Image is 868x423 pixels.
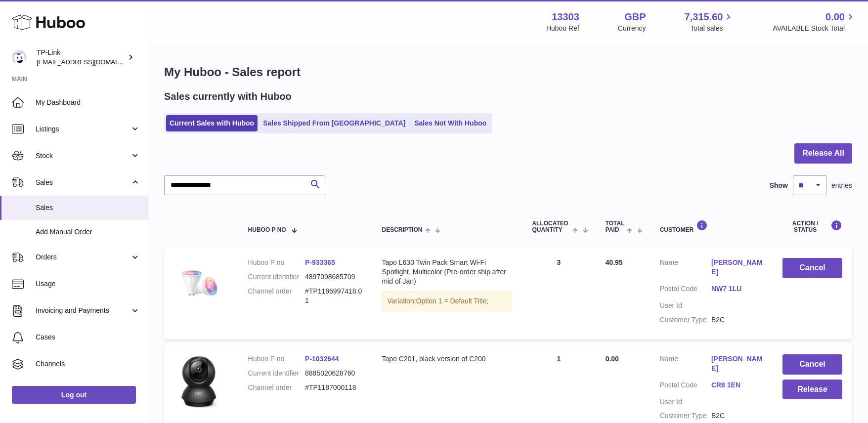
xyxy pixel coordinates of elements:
div: Action / Status [782,220,842,233]
img: 133031739979760.jpg [174,354,223,409]
dt: Channel order [248,287,305,305]
span: 40.95 [606,258,623,266]
span: Channels [36,359,140,369]
strong: 13303 [552,10,579,24]
dt: User Id [660,301,711,310]
dd: #TP1186997418.01 [305,287,362,305]
span: Description [382,227,423,233]
span: Stock [36,151,130,161]
div: TP-Link [37,48,126,67]
dd: 4897098685709 [305,272,362,282]
span: Option 1 = Default Title; [416,297,489,305]
dd: #TP1187000118 [305,383,362,392]
div: Currency [618,24,646,33]
div: Customer [660,220,763,233]
a: NW7 1LU [711,284,763,294]
dt: Channel order [248,383,305,392]
span: entries [831,181,852,190]
span: Invoicing and Payments [36,306,130,315]
a: 0.00 AVAILABLE Stock Total [773,10,856,33]
dt: Current identifier [248,369,305,378]
span: Listings [36,125,130,134]
span: 0.00 [825,10,845,24]
dd: 8885020628760 [305,369,362,378]
a: Log out [12,386,136,404]
a: [PERSON_NAME] [711,258,763,277]
span: ALLOCATED Quantity [532,220,570,233]
button: Release [782,380,842,400]
dt: Huboo P no [248,354,305,364]
a: [PERSON_NAME] [711,354,763,373]
span: Orders [36,253,130,262]
dt: Name [660,354,711,376]
dt: Postal Code [660,381,711,392]
span: Sales [36,203,140,212]
dd: B2C [711,315,763,325]
span: Total paid [606,220,625,233]
button: Release All [794,143,852,164]
div: Variation: [382,291,513,311]
dt: Customer Type [660,315,711,325]
span: Huboo P no [248,227,286,233]
a: P-933365 [305,258,335,266]
td: 3 [522,248,595,339]
dt: User Id [660,397,711,407]
span: AVAILABLE Stock Total [773,24,856,33]
span: My Dashboard [36,98,140,107]
div: Huboo Ref [546,24,579,33]
h2: Sales currently with Huboo [164,90,292,103]
strong: GBP [624,10,646,24]
img: Tapo_L630_3000X3000_02_large_20220816013850p.jpg [174,258,223,307]
span: Sales [36,178,130,187]
a: 7,315.60 Total sales [685,10,735,33]
span: Add Manual Order [36,227,140,237]
a: Current Sales with Huboo [166,115,258,131]
dt: Name [660,258,711,279]
span: Total sales [690,24,734,33]
a: P-1032644 [305,355,339,363]
button: Cancel [782,354,842,375]
button: Cancel [782,258,842,278]
span: 0.00 [606,355,619,363]
div: Tapo C201, black version of C200 [382,354,513,364]
span: Cases [36,333,140,342]
dt: Postal Code [660,284,711,296]
a: Sales Not With Huboo [411,115,490,131]
span: [EMAIL_ADDRESS][DOMAIN_NAME] [37,58,145,66]
a: Sales Shipped From [GEOGRAPHIC_DATA] [260,115,409,131]
img: gaby.chen@tp-link.com [12,50,27,65]
a: CR8 1EN [711,381,763,390]
span: Usage [36,279,140,289]
label: Show [770,181,788,190]
span: 7,315.60 [685,10,723,24]
h1: My Huboo - Sales report [164,64,852,80]
dd: B2C [711,411,763,421]
dt: Customer Type [660,411,711,421]
div: Tapo L630 Twin Pack Smart Wi-Fi Spotlight, Multicolor (Pre-order ship after mid of Jan) [382,258,513,286]
dt: Huboo P no [248,258,305,267]
dt: Current identifier [248,272,305,282]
